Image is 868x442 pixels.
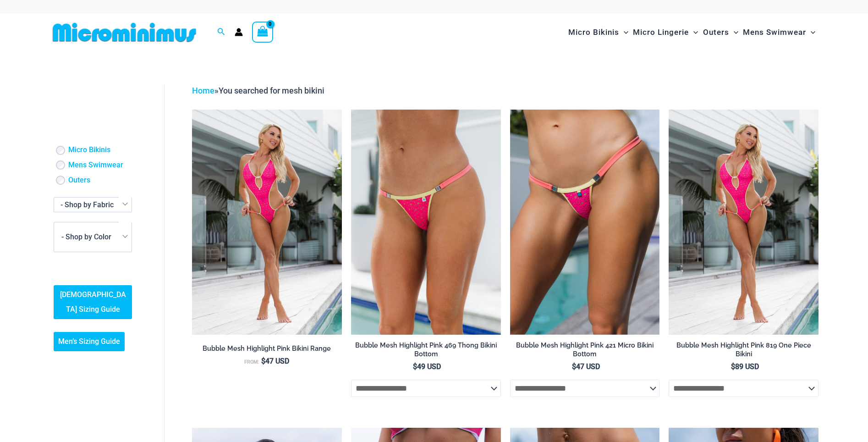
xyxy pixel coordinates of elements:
img: Bubble Mesh Highlight Pink 421 Micro 01 [510,110,660,334]
a: Account icon link [235,28,243,36]
img: Bubble Mesh Highlight Pink 819 One Piece 01 [669,110,819,334]
a: Bubble Mesh Highlight Pink 819 One Piece 01Bubble Mesh Highlight Pink 819 One Piece 03Bubble Mesh... [669,110,819,334]
a: Search icon link [217,27,225,38]
bdi: 89 USD [731,362,759,371]
a: Bubble Mesh Highlight Pink 469 Thong Bikini Bottom [351,341,501,362]
img: MM SHOP LOGO FLAT [49,22,200,43]
bdi: 49 USD [413,362,441,371]
span: You searched for mesh bikini [219,86,324,95]
img: Bubble Mesh Highlight Pink 469 Thong 01 [351,110,501,334]
span: $ [572,362,576,371]
span: Menu Toggle [729,21,738,44]
bdi: 47 USD [572,362,600,371]
span: - Shop by Fabric [60,200,114,209]
h2: Bubble Mesh Highlight Pink 819 One Piece Bikini [669,341,819,358]
a: Bubble Mesh Highlight Pink 819 One Piece Bikini [669,341,819,362]
span: $ [731,362,735,371]
a: View Shopping Cart, empty [252,22,273,43]
a: Bubble Mesh Highlight Pink 421 Micro Bikini Bottom [510,341,660,362]
span: From: [244,359,259,365]
nav: Site Navigation [565,17,819,48]
a: Micro BikinisMenu ToggleMenu Toggle [566,18,631,46]
a: Micro LingerieMenu ToggleMenu Toggle [631,18,700,46]
span: - Shop by Fabric [54,197,132,212]
a: [DEMOGRAPHIC_DATA] Sizing Guide [54,285,132,319]
span: Menu Toggle [806,21,815,44]
img: Bubble Mesh Highlight Pink 819 One Piece 01 [192,110,342,334]
span: Menu Toggle [619,21,628,44]
h2: Bubble Mesh Highlight Pink 421 Micro Bikini Bottom [510,341,660,358]
span: Micro Bikinis [568,21,619,44]
span: Outers [703,21,729,44]
a: Mens Swimwear [68,160,123,170]
span: Mens Swimwear [743,21,806,44]
a: Micro Bikinis [68,145,110,155]
bdi: 47 USD [261,357,289,365]
span: - Shop by Color [61,232,111,241]
span: $ [413,362,417,371]
span: Menu Toggle [689,21,698,44]
a: OutersMenu ToggleMenu Toggle [701,18,741,46]
span: Micro Lingerie [633,21,689,44]
h2: Bubble Mesh Highlight Pink 469 Thong Bikini Bottom [351,341,501,358]
a: Outers [68,176,90,185]
a: Bubble Mesh Highlight Pink 421 Micro 01Bubble Mesh Highlight Pink 421 Micro 02Bubble Mesh Highlig... [510,110,660,334]
span: » [192,86,324,95]
a: Home [192,86,214,95]
h2: Bubble Mesh Highlight Pink Bikini Range [192,344,342,353]
span: - Shop by Color [54,222,132,252]
a: Men’s Sizing Guide [54,332,125,351]
span: $ [261,357,265,365]
a: Bubble Mesh Highlight Pink 819 One Piece 01Bubble Mesh Highlight Pink 819 One Piece 03Bubble Mesh... [192,110,342,334]
span: - Shop by Fabric [54,198,132,212]
span: - Shop by Color [54,222,132,252]
a: Bubble Mesh Highlight Pink Bikini Range [192,344,342,356]
a: Bubble Mesh Highlight Pink 469 Thong 01Bubble Mesh Highlight Pink 469 Thong 02Bubble Mesh Highlig... [351,110,501,334]
a: Mens SwimwearMenu ToggleMenu Toggle [741,18,818,46]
